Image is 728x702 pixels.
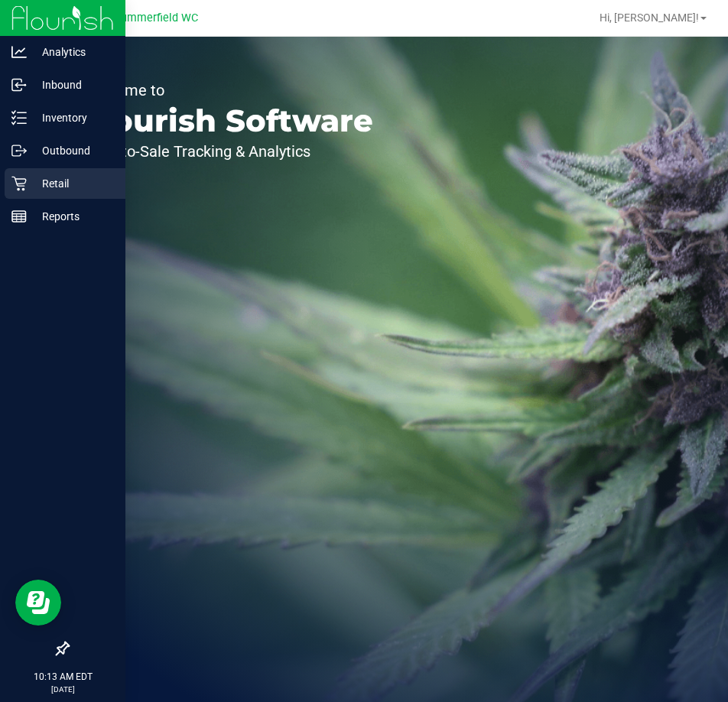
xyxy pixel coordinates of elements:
[600,11,699,24] span: Hi, [PERSON_NAME]!
[11,110,27,125] inline-svg: Inventory
[27,76,119,94] p: Inbound
[7,684,119,695] p: [DATE]
[11,77,27,93] inline-svg: Inbound
[114,11,198,24] span: Summerfield WC
[11,176,27,191] inline-svg: Retail
[83,106,373,136] p: Flourish Software
[15,580,61,626] iframe: Resource center
[83,83,373,98] p: Welcome to
[27,109,119,127] p: Inventory
[27,43,119,61] p: Analytics
[83,144,373,159] p: Seed-to-Sale Tracking & Analytics
[11,44,27,60] inline-svg: Analytics
[27,207,119,226] p: Reports
[27,141,119,160] p: Outbound
[7,670,119,684] p: 10:13 AM EDT
[11,143,27,158] inline-svg: Outbound
[27,174,119,193] p: Retail
[11,209,27,224] inline-svg: Reports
